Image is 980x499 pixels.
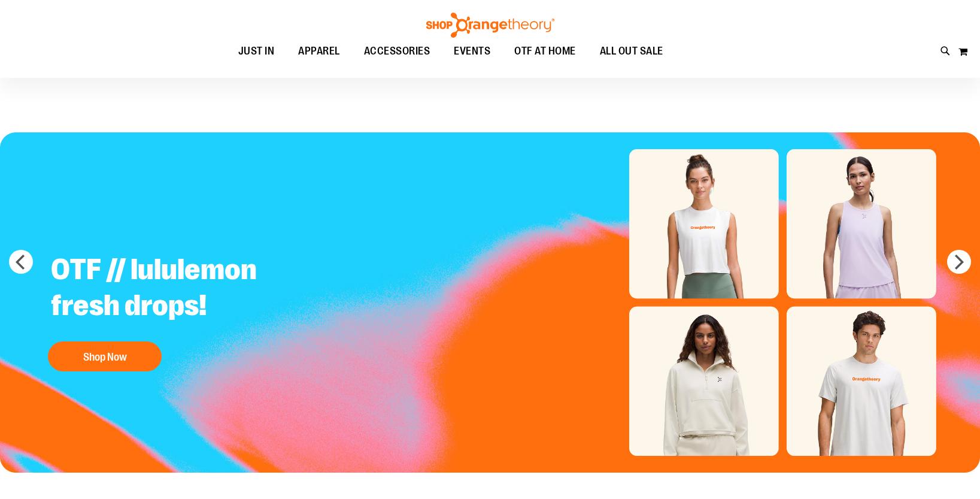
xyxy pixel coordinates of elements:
h2: OTF // lululemon fresh drops! [42,243,339,335]
span: APPAREL [298,38,340,65]
span: OTF AT HOME [514,38,576,65]
span: EVENTS [454,38,490,65]
a: OTF // lululemon fresh drops! Shop Now [42,243,339,377]
img: Shop Orangetheory [424,13,556,38]
span: ACCESSORIES [364,38,430,65]
button: Shop Now [48,341,162,371]
span: JUST IN [238,38,275,65]
button: prev [9,250,33,274]
span: ALL OUT SALE [600,38,663,65]
button: next [947,250,971,274]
